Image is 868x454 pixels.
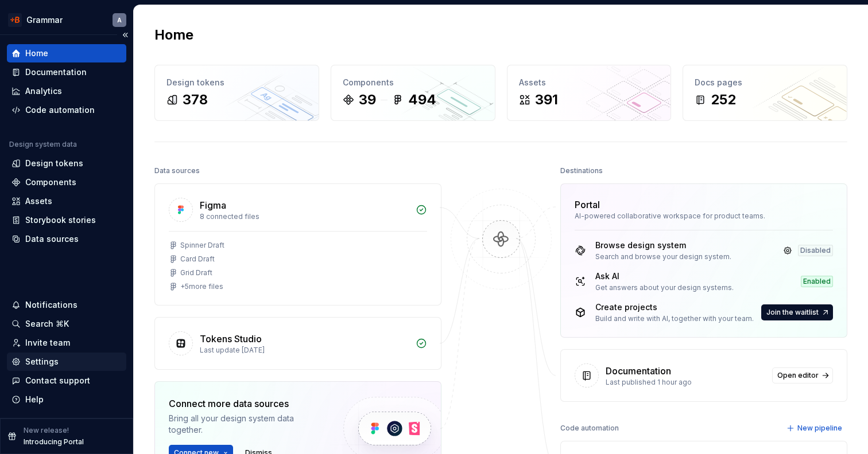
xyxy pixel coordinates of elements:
h2: Home [154,26,193,44]
div: Build and write with AI, together with your team. [595,314,754,323]
div: Ask AI [595,271,734,282]
div: 252 [711,91,736,109]
div: Contact support [25,375,90,386]
button: GrammarA [2,7,131,32]
div: Assets [25,195,52,207]
button: Collapse sidebar [117,27,133,43]
div: Invite team [25,337,70,349]
div: Code automation [25,104,95,116]
div: AI-powered collaborative workspace for product teams. [575,212,833,221]
span: Join the waitlist [766,308,819,317]
button: New pipeline [783,420,847,436]
p: Introducing Portal [24,437,84,447]
button: Help [7,390,126,409]
div: Docs pages [695,77,835,88]
div: Design tokens [25,158,83,169]
div: 378 [183,91,208,109]
a: Data sources [7,230,126,248]
a: Assets391 [507,65,672,121]
div: Data sources [25,233,79,245]
div: Destinations [560,163,603,179]
div: Components [25,177,76,188]
a: Figma8 connected filesSpinner DraftCard DraftGrid Draft+5more files [154,183,441,306]
a: Storybook stories [7,211,126,229]
div: Get answers about your design systems. [595,283,734,292]
div: Disabled [798,245,833,256]
button: Notifications [7,296,126,314]
div: Design tokens [166,77,307,88]
div: Grammar [26,14,63,26]
a: Analytics [7,82,126,100]
div: Storybook stories [25,214,96,226]
div: Analytics [25,85,62,97]
a: Assets [7,192,126,210]
span: Open editor [777,371,819,380]
div: Search and browse your design system. [595,252,731,261]
div: 391 [535,91,558,109]
div: Portal [575,198,600,212]
span: New pipeline [797,424,842,433]
button: Contact support [7,371,126,390]
button: Search ⌘K [7,315,126,333]
div: Code automation [560,420,619,436]
a: Design tokens378 [154,65,319,121]
a: Open editor [772,367,833,383]
div: 8 connected files [200,212,409,221]
a: Tokens StudioLast update [DATE] [154,317,441,370]
a: Home [7,44,126,62]
div: Design system data [9,140,77,149]
a: Components [7,173,126,191]
div: Assets [519,77,660,88]
div: Components [343,77,483,88]
div: A [117,15,122,25]
a: Docs pages252 [683,65,847,121]
div: Home [25,48,48,59]
div: Notifications [25,299,77,311]
div: Last update [DATE] [200,346,409,355]
a: Design tokens [7,154,126,173]
div: 39 [359,91,376,109]
div: Settings [25,356,59,367]
div: Browse design system [595,240,731,251]
a: Invite team [7,334,126,352]
div: Card Draft [180,255,215,264]
a: Components39494 [331,65,495,121]
div: Help [25,394,44,405]
div: Figma [200,198,226,212]
div: + 5 more files [180,282,223,291]
div: 494 [408,91,436,109]
div: Search ⌘K [25,318,69,330]
p: New release! [24,426,69,435]
div: Enabled [801,276,833,287]
a: Settings [7,353,126,371]
div: Bring all your design system data together. [169,413,324,436]
a: Documentation [7,63,126,81]
div: Grid Draft [180,268,212,277]
div: Last published 1 hour ago [606,378,765,387]
div: Data sources [154,163,200,179]
div: Connect more data sources [169,397,324,410]
img: 511e36ff-dc14-451f-a332-5fc94f1a056d.png [8,13,22,27]
div: Spinner Draft [180,241,224,250]
a: Code automation [7,101,126,119]
div: Create projects [595,302,754,313]
div: Documentation [606,364,671,378]
button: Join the waitlist [761,304,833,320]
div: Documentation [25,66,87,78]
div: Tokens Studio [200,332,262,346]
